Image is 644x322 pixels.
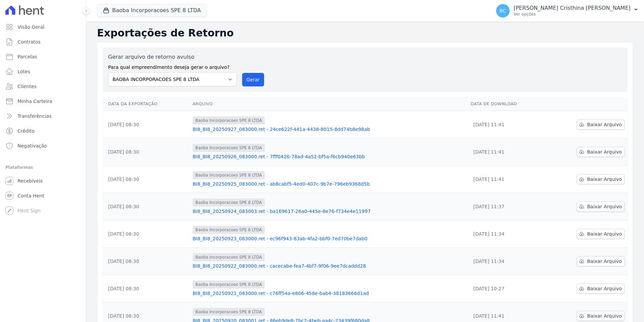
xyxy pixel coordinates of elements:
[500,8,506,13] span: BC
[103,97,190,111] th: Data da Exportação
[3,139,83,153] a: Negativação
[18,68,30,75] span: Lotes
[193,116,265,125] span: Baoba Incorporacoes SPE 8 LTDA
[468,111,547,138] td: [DATE] 11:41
[3,20,83,34] a: Visão Geral
[190,97,468,111] th: Arquivo
[103,166,190,193] td: [DATE] 08:30
[577,256,625,266] a: Baixar Arquivo
[193,198,265,207] span: Baoba Incorporacoes SPE 8 LTDA
[468,193,547,220] td: [DATE] 11:37
[3,109,83,123] a: Transferências
[193,126,465,133] a: BI8_BI8_20250927_083000.ret - 24ce622f-441a-4438-8015-8dd74b8e98ab
[193,235,465,242] a: BI8_BI8_20250923_083000.ret - ec96f943-83ab-4fa2-bbf0-7ed70be7dab0
[468,166,547,193] td: [DATE] 11:41
[103,220,190,248] td: [DATE] 08:30
[103,193,190,220] td: [DATE] 08:30
[103,111,190,138] td: [DATE] 08:30
[587,285,622,292] span: Baixar Arquivo
[587,149,622,155] span: Baixar Arquivo
[468,275,547,302] td: [DATE] 10:27
[3,95,83,108] a: Minha Carteira
[18,178,43,184] span: Recebíveis
[193,253,265,261] span: Baoba Incorporacoes SPE 8 LTDA
[577,119,625,130] a: Baixar Arquivo
[3,50,83,63] a: Parcelas
[468,220,547,248] td: [DATE] 11:34
[193,144,265,152] span: Baoba Incorporacoes SPE 8 LTDA
[577,229,625,239] a: Baixar Arquivo
[468,97,547,111] th: Data de Download
[18,53,37,60] span: Parcelas
[587,231,622,237] span: Baixar Arquivo
[587,258,622,265] span: Baixar Arquivo
[468,138,547,166] td: [DATE] 11:41
[193,280,265,289] span: Baoba Incorporacoes SPE 8 LTDA
[3,124,83,138] a: Crédito
[3,189,83,203] a: Conta Hent
[193,226,265,234] span: Baoba Incorporacoes SPE 8 LTDA
[577,311,625,321] a: Baixar Arquivo
[193,308,265,316] span: Baoba Incorporacoes SPE 8 LTDA
[3,65,83,78] a: Lotes
[193,153,465,160] a: BI8_BI8_20250926_083000.ret - 7fff0426-78ad-4a52-bf5a-f6cb940e63bb
[514,11,631,17] p: Ver opções
[18,98,52,105] span: Minha Carteira
[18,24,44,30] span: Visão Geral
[468,248,547,275] td: [DATE] 11:34
[242,73,264,86] button: Gerar
[577,202,625,212] a: Baixar Arquivo
[97,4,207,17] button: Baoba Incorporacoes SPE 8 LTDA
[3,174,83,188] a: Recebíveis
[193,208,465,215] a: BI8_BI8_20250924_083003.ret - ba169617-26a0-445e-8e76-f734e4e11997
[491,1,644,20] button: BC [PERSON_NAME] Cristhina [PERSON_NAME] Ver opções
[103,138,190,166] td: [DATE] 08:30
[108,61,237,71] label: Para qual empreendimento deseja gerar o arquivo?
[3,80,83,93] a: Clientes
[577,174,625,184] a: Baixar Arquivo
[108,53,237,61] label: Gerar arquivo de retorno avulso
[5,163,80,171] div: Plataformas
[587,176,622,183] span: Baixar Arquivo
[3,35,83,49] a: Contratos
[18,128,35,134] span: Crédito
[193,181,465,187] a: BI8_BI8_20250925_083000.ret - ab8cabf5-4ed0-407c-9b7e-796eb9368d5b
[514,5,631,11] p: [PERSON_NAME] Cristhina [PERSON_NAME]
[103,275,190,302] td: [DATE] 08:30
[587,313,622,319] span: Baixar Arquivo
[193,290,465,297] a: BI8_BI8_20250921_083000.ret - c76ff54a-e806-458e-bab4-38183666d1ad
[577,147,625,157] a: Baixar Arquivo
[18,83,36,90] span: Clientes
[18,38,40,45] span: Contratos
[18,113,52,119] span: Transferências
[193,263,465,269] a: BI8_BI8_20250922_083000.ret - cacecabe-fea7-4bf7-9f06-9ee7dcaddd28
[103,248,190,275] td: [DATE] 08:30
[97,27,633,39] h2: Exportações de Retorno
[577,284,625,294] a: Baixar Arquivo
[587,203,622,210] span: Baixar Arquivo
[18,142,47,149] span: Negativação
[587,121,622,128] span: Baixar Arquivo
[18,192,44,199] span: Conta Hent
[193,171,265,179] span: Baoba Incorporacoes SPE 8 LTDA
